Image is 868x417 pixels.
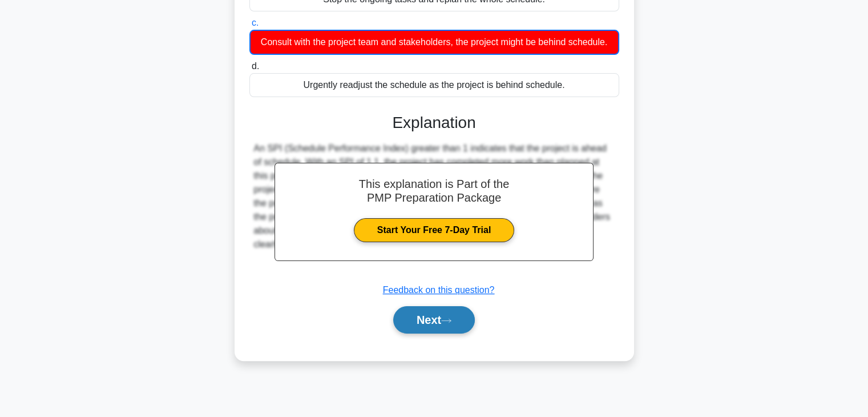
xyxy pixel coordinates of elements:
button: Next [393,306,475,334]
a: Start Your Free 7-Day Trial [354,218,514,242]
h3: Explanation [256,113,612,133]
span: d. [252,61,259,71]
a: Feedback on this question? [383,285,495,295]
span: c. [252,18,259,27]
div: Urgently readjust the schedule as the project is behind schedule. [249,73,619,97]
div: An SPI (Schedule Performance Index) greater than 1 indicates that the project is ahead of schedul... [254,142,615,251]
div: Consult with the project team and stakeholders, the project might be behind schedule. [249,30,619,55]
